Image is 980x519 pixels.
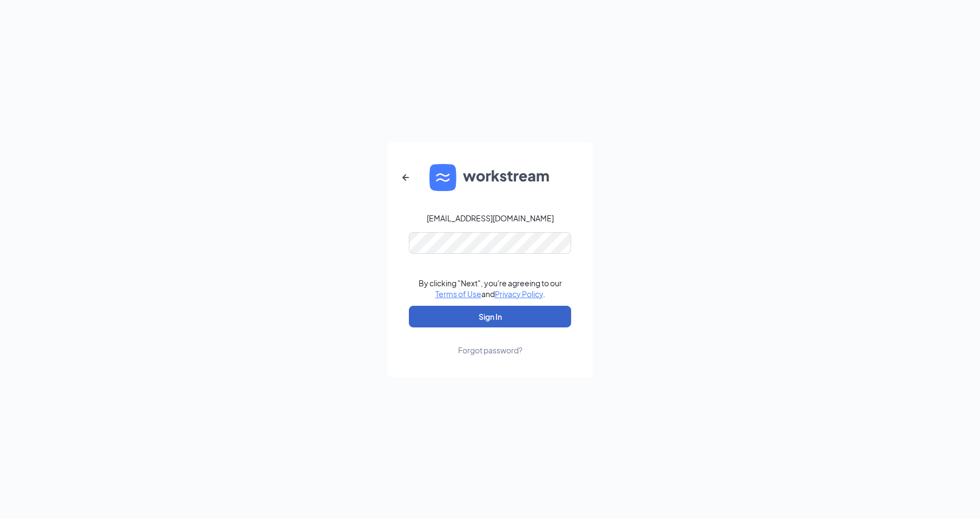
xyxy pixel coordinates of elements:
[435,289,481,299] a: Terms of Use
[419,278,562,299] div: By clicking "Next", you're agreeing to our and .
[393,165,419,190] button: ArrowLeftNew
[429,164,551,191] img: WS logo and Workstream text
[399,171,412,184] svg: ArrowLeftNew
[458,327,522,356] a: Forgot password?
[495,289,543,299] a: Privacy Policy
[458,345,522,356] div: Forgot password?
[427,213,554,224] div: [EMAIL_ADDRESS][DOMAIN_NAME]
[409,306,571,327] button: Sign In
